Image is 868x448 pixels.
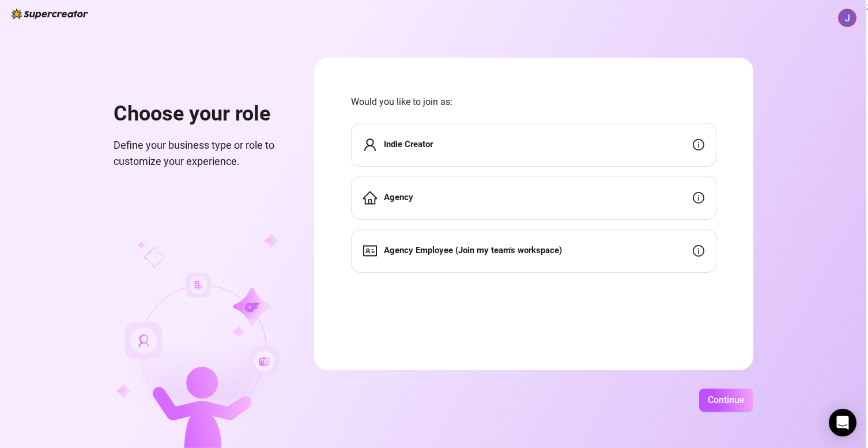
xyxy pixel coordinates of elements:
[699,389,753,412] button: Continue
[114,101,286,127] h1: Choose your role
[708,394,745,405] span: Continue
[114,137,286,170] span: Define your business type or role to customize your experience.
[384,139,433,149] strong: Indie Creator
[839,9,856,27] img: ACg8ocIv8XcKww8iPji8MG2ygTdEcUgAT6PCFrg0VknJFGxfO6CI9bM=s96-c
[693,192,704,204] span: info-circle
[363,138,377,152] span: user
[384,192,413,202] strong: Agency
[693,139,704,150] span: info-circle
[384,245,562,255] strong: Agency Employee (Join my team's workspace)
[829,409,856,436] div: Open Intercom Messenger
[363,244,377,258] span: idcard
[351,95,716,109] span: Would you like to join as:
[693,245,704,257] span: info-circle
[12,9,88,19] img: logo
[363,191,377,205] span: home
